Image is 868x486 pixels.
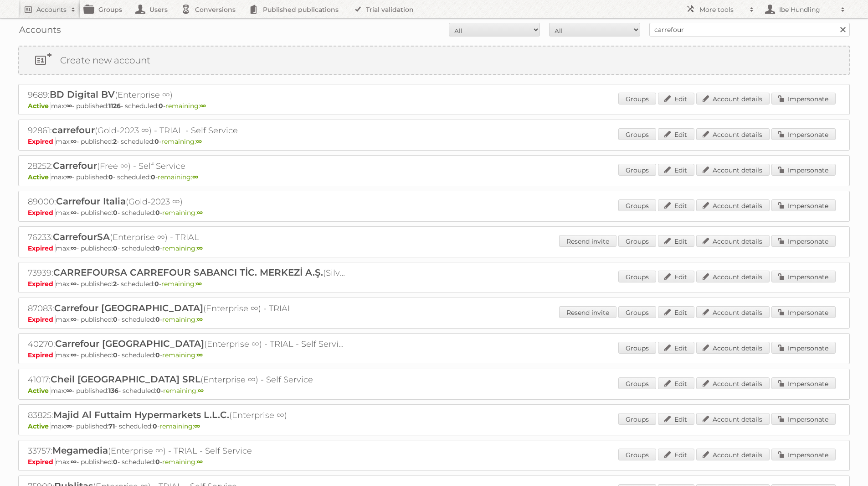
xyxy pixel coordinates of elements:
span: CarrefourSA [53,231,110,242]
strong: 0 [155,244,160,252]
p: max: - published: - scheduled: - [28,351,840,359]
p: max: - published: - scheduled: - [28,315,840,324]
a: Account details [696,377,770,389]
span: Expired [28,351,56,359]
span: Expired [28,137,56,146]
strong: 1126 [108,102,121,110]
h2: 40270: (Enterprise ∞) - TRIAL - Self Service [28,338,347,350]
span: Active [28,102,51,110]
strong: ∞ [66,422,72,430]
a: Edit [658,199,694,211]
span: Expired [28,244,56,252]
strong: ∞ [197,315,203,324]
a: Impersonate [771,235,836,247]
p: max: - published: - scheduled: - [28,173,840,181]
p: max: - published: - scheduled: - [28,137,840,146]
a: Account details [696,235,770,247]
strong: 0 [113,458,118,466]
strong: ∞ [66,173,72,181]
h2: Ibe Hundling [777,5,836,14]
strong: ∞ [192,173,198,181]
a: Groups [618,235,656,247]
a: Account details [696,449,770,460]
p: max: - published: - scheduled: - [28,102,840,110]
h2: 28252: (Free ∞) - Self Service [28,160,347,172]
strong: ∞ [71,244,77,252]
span: Carrefour [GEOGRAPHIC_DATA] [55,338,204,349]
strong: ∞ [198,387,204,395]
a: Create new account [19,47,849,74]
h2: 73939: (Silver-2023 ∞) - TRIAL [28,267,347,279]
a: Edit [658,164,694,176]
strong: ∞ [71,458,77,466]
strong: ∞ [197,351,203,359]
a: Groups [618,128,656,140]
strong: 0 [113,351,118,359]
p: max: - published: - scheduled: - [28,422,840,430]
a: Impersonate [771,164,836,176]
a: Groups [618,449,656,460]
h2: More tools [699,5,745,14]
p: max: - published: - scheduled: - [28,280,840,288]
strong: ∞ [197,209,203,217]
span: Cheil [GEOGRAPHIC_DATA] SRL [51,374,200,385]
a: Impersonate [771,377,836,389]
a: Account details [696,271,770,282]
strong: 0 [159,102,163,110]
strong: 0 [154,280,159,288]
a: Edit [658,377,694,389]
strong: ∞ [71,209,77,217]
a: Account details [696,306,770,318]
span: Majid Al Futtaim Hypermarkets L.L.C. [53,409,229,420]
h2: 87083: (Enterprise ∞) - TRIAL [28,303,347,314]
a: Account details [696,413,770,425]
h2: Accounts [36,5,67,14]
strong: ∞ [196,280,202,288]
strong: ∞ [71,137,77,146]
strong: ∞ [197,244,203,252]
span: Active [28,422,51,430]
a: Edit [658,342,694,354]
a: Account details [696,342,770,354]
a: Groups [618,342,656,354]
a: Edit [658,93,694,105]
span: BD Digital BV [50,89,115,100]
a: Impersonate [771,271,836,282]
strong: 2 [113,280,117,288]
a: Groups [618,271,656,282]
h2: 41017: (Enterprise ∞) - Self Service [28,374,347,386]
strong: 0 [155,315,160,324]
a: Edit [658,128,694,140]
span: remaining: [165,102,206,110]
strong: ∞ [197,458,203,466]
h2: 33757: (Enterprise ∞) - TRIAL - Self Service [28,445,347,457]
strong: 71 [108,422,115,430]
strong: 0 [113,244,118,252]
strong: 0 [113,315,118,324]
a: Groups [618,377,656,389]
span: Carrefour [GEOGRAPHIC_DATA] [54,303,203,314]
a: Impersonate [771,449,836,460]
strong: 0 [155,351,160,359]
span: remaining: [161,137,202,146]
a: Edit [658,306,694,318]
span: Expired [28,315,56,324]
h2: 76233: (Enterprise ∞) - TRIAL [28,231,347,243]
strong: ∞ [200,102,206,110]
strong: ∞ [71,351,77,359]
strong: 0 [154,137,159,146]
h2: 83825: (Enterprise ∞) [28,409,347,421]
a: Impersonate [771,128,836,140]
strong: ∞ [66,102,72,110]
span: remaining: [161,280,202,288]
a: Resend invite [559,235,616,247]
a: Resend invite [559,306,616,318]
a: Groups [618,413,656,425]
a: Account details [696,199,770,211]
span: Expired [28,280,56,288]
a: Impersonate [771,199,836,211]
a: Groups [618,93,656,105]
a: Account details [696,93,770,105]
strong: 0 [155,209,160,217]
strong: 0 [113,209,118,217]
